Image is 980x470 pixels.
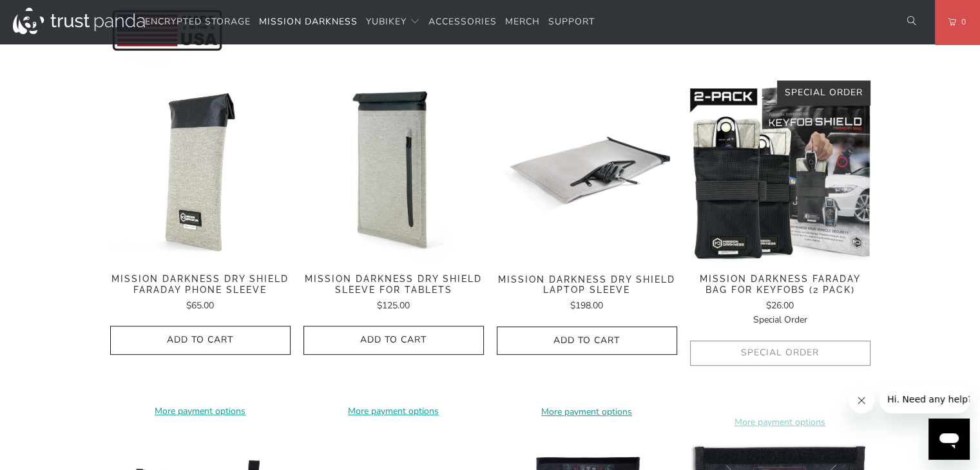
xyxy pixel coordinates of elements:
a: Mission Darkness [259,7,358,37]
iframe: Button to launch messaging window [928,418,970,460]
img: Mission Darkness Dry Shield Sleeve For Tablets [303,80,484,261]
span: $198.00 [570,299,603,312]
button: Add to Cart [497,326,677,355]
a: More payment options [303,404,484,418]
span: $125.00 [377,299,410,312]
span: Encrypted Storage [145,15,251,28]
span: Mission Darkness Faraday Bag for Keyfobs (2 pack) [690,274,870,296]
a: More payment options [110,404,291,418]
span: Add to Cart [317,335,470,346]
a: Merch [505,7,540,37]
span: $65.00 [186,299,214,312]
span: YubiKey [366,15,407,28]
iframe: Close message [849,388,874,413]
a: Mission Darkness Dry Shield Laptop Sleeve Mission Darkness Dry Shield Laptop Sleeve [497,80,677,261]
a: Mission Darkness Faraday Bag for Keyfobs (2 pack) Mission Darkness Faraday Bag for Keyfobs (2 pack) [690,80,870,261]
span: 0 [956,15,966,29]
span: Special Order [785,86,863,99]
a: Mission Darkness Dry Shield Faraday Phone Sleeve $65.00 [110,274,291,313]
button: Add to Cart [303,326,484,355]
a: Encrypted Storage [145,7,251,37]
a: Accessories [428,7,497,37]
span: Mission Darkness Dry Shield Faraday Phone Sleeve [110,274,291,296]
span: Mission Darkness Dry Shield Sleeve For Tablets [303,274,484,296]
span: Support [548,15,595,28]
button: Add to Cart [110,326,291,355]
span: Add to Cart [510,335,664,346]
a: Mission Darkness Dry Shield Sleeve For Tablets Mission Darkness Dry Shield Sleeve For Tablets [303,80,484,261]
nav: Translation missing: en.navigation.header.main_nav [145,7,595,37]
span: Special Order [753,314,807,326]
img: Mission Darkness Faraday Bag for Keyfobs (2 pack) [690,80,870,261]
span: Merch [505,15,540,28]
span: Hi. Need any help? [8,9,93,19]
a: Mission Darkness Dry Shield Laptop Sleeve $198.00 [497,274,677,314]
span: Add to Cart [124,335,277,346]
summary: YubiKey [366,7,420,37]
a: Mission Darkness Dry Shield Sleeve For Tablets $125.00 [303,274,484,313]
span: Accessories [428,15,497,28]
span: Mission Darkness [259,15,358,28]
a: Mission Darkness Faraday Bag for Keyfobs (2 pack) $26.00Special Order [690,274,870,327]
a: More payment options [497,405,677,419]
iframe: Message from company [879,385,970,413]
a: Support [548,7,595,37]
a: Mission Darkness Dry Shield Faraday Phone Sleeve - Trust Panda Mission Darkness Dry Shield Farada... [110,80,291,261]
span: Mission Darkness Dry Shield Laptop Sleeve [497,274,677,296]
img: Trust Panda Australia [13,8,145,34]
span: $26.00 [766,299,794,312]
img: Mission Darkness Dry Shield Laptop Sleeve [497,80,677,261]
img: Mission Darkness Dry Shield Faraday Phone Sleeve - Trust Panda [110,80,291,261]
